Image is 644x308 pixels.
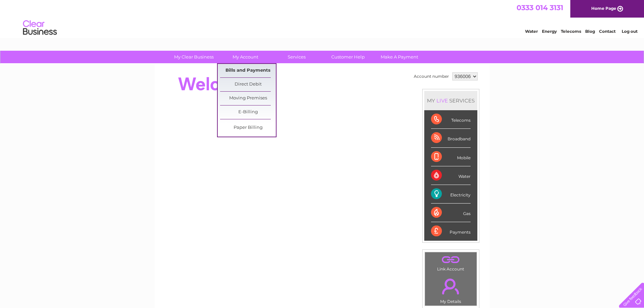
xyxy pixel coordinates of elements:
[220,64,276,77] a: Bills and Payments
[431,110,471,129] div: Telecoms
[427,254,475,266] a: .
[425,273,477,306] td: My Details
[163,4,482,33] div: Clear Business is a trading name of Verastar Limited (registered in [GEOGRAPHIC_DATA] No. 3667643...
[525,29,538,34] a: Water
[431,185,471,204] div: Electricity
[599,29,616,34] a: Contact
[166,51,222,63] a: My Clear Business
[320,51,376,63] a: Customer Help
[431,148,471,166] div: Mobile
[425,252,477,273] td: Link Account
[220,78,276,91] a: Direct Debit
[220,92,276,105] a: Moving Premises
[220,121,276,135] a: Paper Billing
[431,166,471,185] div: Water
[372,51,427,63] a: Make A Payment
[435,97,449,104] div: LIVE
[561,29,581,34] a: Telecoms
[431,204,471,222] div: Gas
[585,29,595,34] a: Blog
[431,222,471,240] div: Payments
[517,3,563,12] a: 0333 014 3131
[220,105,276,119] a: E-Billing
[542,29,557,34] a: Energy
[622,29,638,34] a: Log out
[427,275,475,298] a: .
[269,51,325,63] a: Services
[431,129,471,147] div: Broadband
[217,51,273,63] a: My Account
[412,71,451,82] td: Account number
[23,18,57,38] img: logo.png
[424,91,477,110] div: MY SERVICES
